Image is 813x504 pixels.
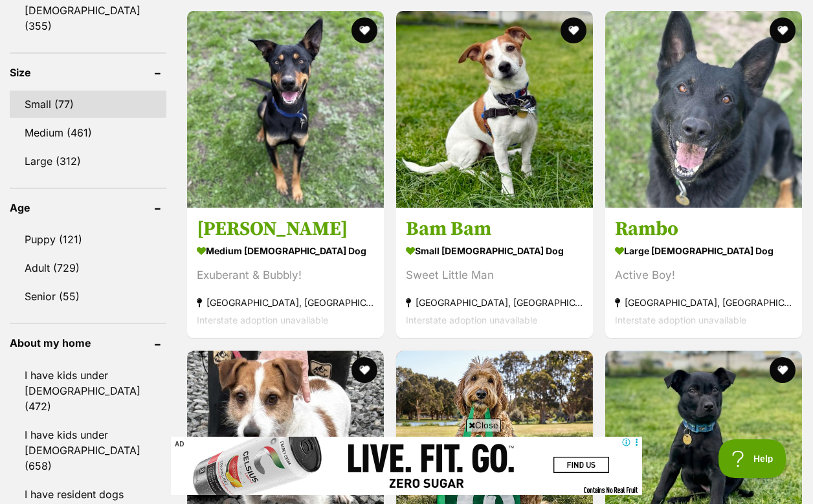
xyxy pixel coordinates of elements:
strong: medium [DEMOGRAPHIC_DATA] Dog [197,241,374,260]
a: I have kids under [DEMOGRAPHIC_DATA] (472) [10,362,166,420]
a: Rambo large [DEMOGRAPHIC_DATA] Dog Active Boy! [GEOGRAPHIC_DATA], [GEOGRAPHIC_DATA] Interstate ad... [605,207,802,338]
a: Large (312) [10,148,166,175]
span: Interstate adoption unavailable [615,314,746,325]
span: AD [171,437,188,452]
h3: Rambo [615,217,792,241]
button: favourite [770,17,796,43]
button: favourite [351,357,377,383]
h3: Bam Bam [406,217,583,241]
button: favourite [770,357,796,383]
a: Senior (55) [10,283,166,310]
span: Interstate adoption unavailable [197,314,328,325]
button: favourite [561,17,586,43]
strong: [GEOGRAPHIC_DATA], [GEOGRAPHIC_DATA] [197,294,374,311]
a: [PERSON_NAME] medium [DEMOGRAPHIC_DATA] Dog Exuberant & Bubbly! [GEOGRAPHIC_DATA], [GEOGRAPHIC_DA... [187,207,384,338]
strong: large [DEMOGRAPHIC_DATA] Dog [615,241,792,260]
strong: [GEOGRAPHIC_DATA], [GEOGRAPHIC_DATA] [406,294,583,311]
a: Adult (729) [10,254,166,281]
a: Puppy (121) [10,226,166,253]
header: Age [10,202,166,214]
div: Active Boy! [615,267,792,284]
iframe: Help Scout Beacon - Open [718,439,787,478]
strong: [GEOGRAPHIC_DATA], [GEOGRAPHIC_DATA] [615,294,792,311]
header: Size [10,67,166,78]
img: Roy - Australian Kelpie Dog [187,11,384,208]
a: Small (77) [10,91,166,118]
a: Bam Bam small [DEMOGRAPHIC_DATA] Dog Sweet Little Man [GEOGRAPHIC_DATA], [GEOGRAPHIC_DATA] Inters... [396,207,593,338]
button: favourite [351,17,377,43]
span: Interstate adoption unavailable [406,314,537,325]
header: About my home [10,337,166,349]
img: Bam Bam - Jack Russell Terrier Dog [396,11,593,208]
iframe: Advertisement [406,497,407,498]
a: I have kids under [DEMOGRAPHIC_DATA] (658) [10,421,166,479]
div: Sweet Little Man [406,267,583,284]
h3: [PERSON_NAME] [197,217,374,241]
strong: small [DEMOGRAPHIC_DATA] Dog [406,241,583,260]
div: Exuberant & Bubbly! [197,267,374,284]
a: Medium (461) [10,119,166,146]
img: Rambo - German Shepherd Dog [605,11,802,208]
span: Close [466,419,501,432]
